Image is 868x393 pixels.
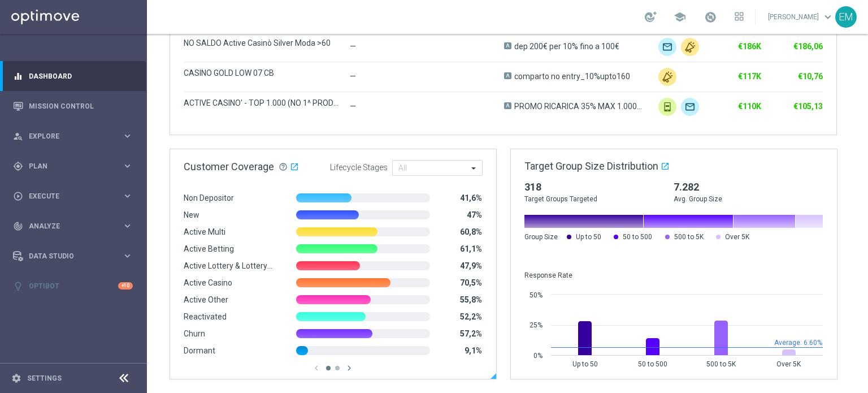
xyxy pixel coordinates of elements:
i: person_search [13,131,23,141]
div: +10 [118,282,133,290]
div: Data Studio [13,251,122,261]
i: lightbulb [13,281,23,291]
div: Analyze [13,221,122,231]
button: equalizer Dashboard [12,72,133,81]
div: Plan [13,161,122,171]
div: EM [835,6,857,28]
button: lightbulb Optibot +10 [12,282,133,291]
i: equalizer [13,71,23,81]
div: Execute [13,191,122,201]
i: keyboard_arrow_right [122,191,133,201]
span: Plan [29,163,122,170]
button: Mission Control [12,102,133,111]
i: keyboard_arrow_right [122,251,133,261]
span: school [674,11,686,23]
span: Analyze [29,223,122,230]
a: Mission Control [29,91,133,121]
a: [PERSON_NAME]keyboard_arrow_down [767,8,835,25]
button: gps_fixed Plan keyboard_arrow_right [12,162,133,171]
i: keyboard_arrow_right [122,131,133,141]
button: Data Studio keyboard_arrow_right [12,252,133,261]
i: settings [11,373,21,383]
a: Settings [27,375,62,382]
button: track_changes Analyze keyboard_arrow_right [12,222,133,231]
a: Optibot [29,271,118,301]
div: Explore [13,131,122,141]
a: Dashboard [29,61,133,91]
div: Optibot [13,271,133,301]
i: play_circle_outline [13,191,23,201]
i: keyboard_arrow_right [122,161,133,171]
button: person_search Explore keyboard_arrow_right [12,132,133,141]
span: Data Studio [29,253,122,260]
span: Explore [29,133,122,140]
button: play_circle_outline Execute keyboard_arrow_right [12,192,133,201]
div: Mission Control [13,91,133,121]
i: track_changes [13,221,23,231]
i: keyboard_arrow_right [122,221,133,231]
div: Dashboard [13,61,133,91]
span: keyboard_arrow_down [822,11,834,23]
i: gps_fixed [13,161,23,171]
span: Execute [29,193,122,200]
